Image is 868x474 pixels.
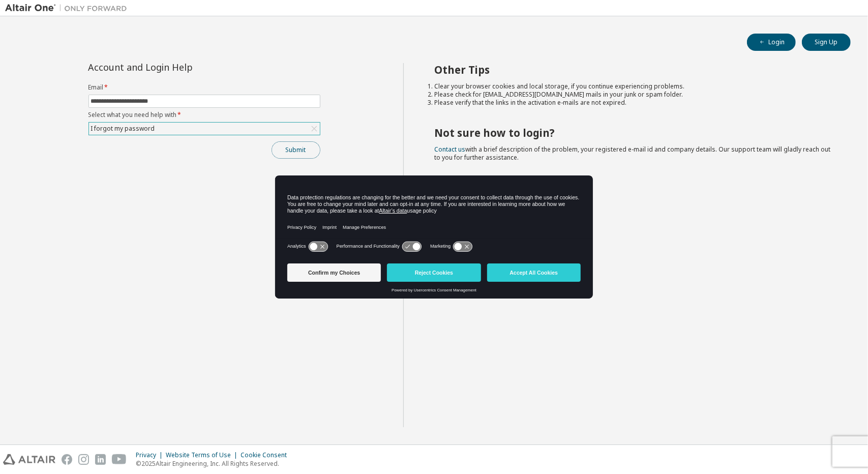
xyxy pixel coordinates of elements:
div: Account and Login Help [88,63,274,71]
img: facebook.svg [62,454,72,465]
li: Please check for [EMAIL_ADDRESS][DOMAIN_NAME] mails in your junk or spam folder. [434,91,832,99]
label: Email [88,83,320,92]
img: Altair One [5,3,132,13]
li: Clear your browser cookies and local storage, if you continue experiencing problems. [434,82,832,91]
img: youtube.svg [112,454,127,465]
li: Please verify that the links in the activation e-mails are not expired. [434,99,832,107]
h2: Not sure how to login? [434,126,832,139]
button: Submit [272,141,320,159]
button: Login [747,34,796,51]
div: Cookie Consent [241,451,293,459]
img: linkedin.svg [95,454,106,465]
div: I forgot my password [89,123,320,135]
div: I forgot my password [89,123,157,134]
img: instagram.svg [78,454,89,465]
img: altair_logo.svg [3,454,55,465]
a: Contact us [434,145,465,154]
div: Website Terms of Use [166,451,241,459]
label: Select what you need help with [88,111,320,119]
div: Privacy [136,451,166,459]
span: with a brief description of the problem, your registered e-mail id and company details. Our suppo... [434,145,830,162]
h2: Other Tips [434,63,832,76]
p: © 2025 Altair Engineering, Inc. All Rights Reserved. [136,459,293,468]
button: Sign Up [802,34,851,51]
